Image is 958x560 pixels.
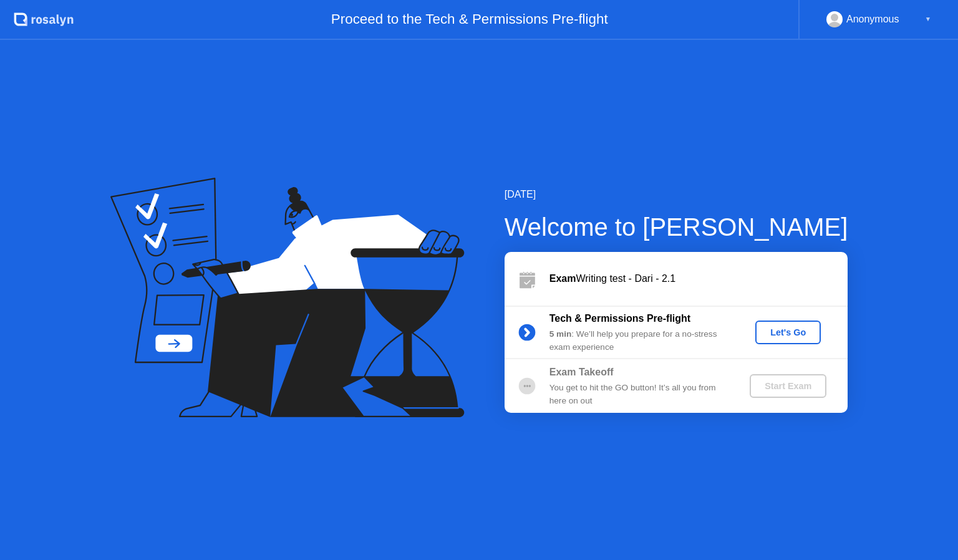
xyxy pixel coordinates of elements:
div: : We’ll help you prepare for a no-stress exam experience [549,328,729,354]
button: Start Exam [750,374,826,398]
div: Welcome to [PERSON_NAME] [505,208,848,246]
div: Writing test - Dari - 2.1 [549,271,848,286]
div: Let's Go [760,327,816,337]
div: [DATE] [505,187,848,202]
b: Exam Takeoff [549,367,614,377]
button: Let's Go [755,321,821,344]
b: Exam [549,273,576,284]
div: You get to hit the GO button! It’s all you from here on out [549,382,729,407]
b: Tech & Permissions Pre-flight [549,313,690,324]
div: ▼ [925,11,931,27]
b: 5 min [549,329,572,339]
div: Start Exam [755,381,821,391]
div: Anonymous [846,11,899,27]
